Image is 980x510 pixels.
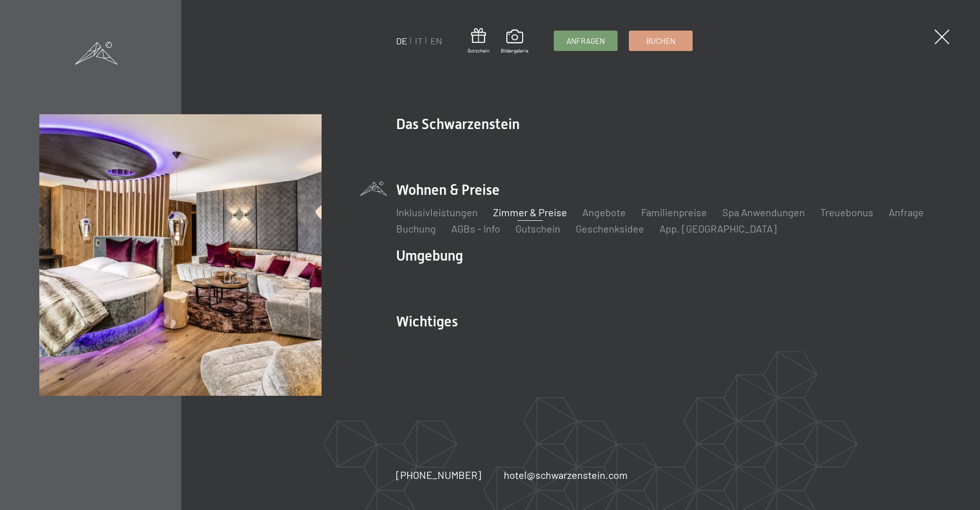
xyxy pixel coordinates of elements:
a: DE [396,35,407,46]
a: Familienpreise [641,206,707,218]
a: Gutschein [468,28,489,54]
span: Gutschein [468,47,489,54]
a: Angebote [582,206,626,218]
span: [PHONE_NUMBER] [396,469,481,481]
a: hotel@schwarzenstein.com [504,468,628,482]
a: Treuebonus [820,206,873,218]
a: Buchen [629,31,692,50]
a: App. [GEOGRAPHIC_DATA] [659,222,777,235]
a: AGBs - Info [451,222,500,235]
a: Spa Anwendungen [722,206,805,218]
a: IT [415,35,423,46]
a: Anfragen [554,31,617,50]
a: Geschenksidee [576,222,644,235]
img: Zimmer & Preise [39,114,322,396]
a: Anfrage [889,206,924,218]
a: Bildergalerie [501,30,528,54]
span: Buchen [646,36,675,46]
a: Inklusivleistungen [396,206,478,218]
span: Bildergalerie [501,47,528,54]
a: Zimmer & Preise [493,206,567,218]
a: Gutschein [516,222,560,235]
a: EN [430,35,442,46]
a: Buchung [396,222,436,235]
a: [PHONE_NUMBER] [396,468,481,482]
span: Anfragen [567,36,605,46]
